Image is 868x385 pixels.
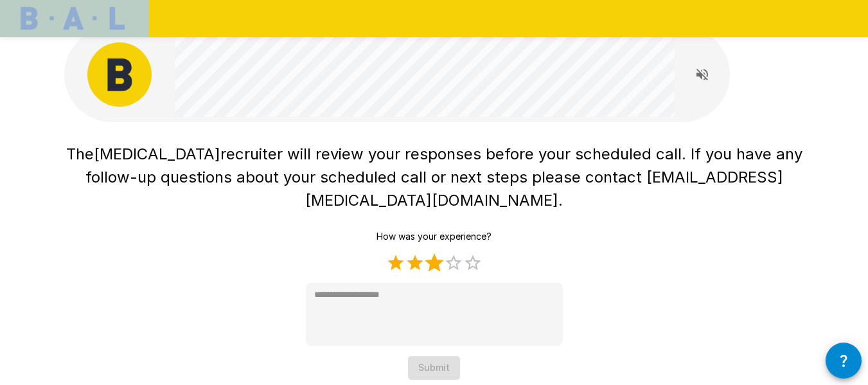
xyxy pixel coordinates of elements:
[66,145,94,163] span: The
[94,145,220,163] span: [MEDICAL_DATA]
[689,62,715,87] button: Read questions aloud
[376,230,492,243] p: How was your experience?
[87,42,152,107] img: bal_avatar.png
[85,145,807,210] span: recruiter will review your responses before your scheduled call. If you have any follow-up questi...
